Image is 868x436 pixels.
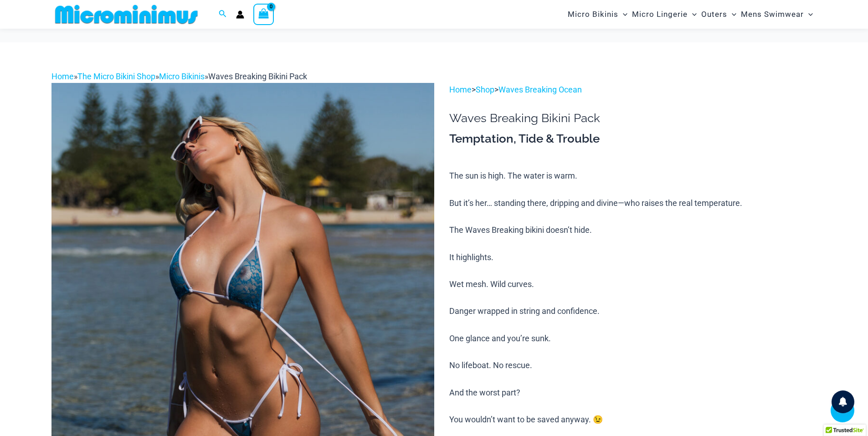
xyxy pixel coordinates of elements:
a: View Shopping Cart, empty [253,4,274,25]
img: MM SHOP LOGO FLAT [51,4,201,25]
span: Mens Swimwear [741,3,804,26]
a: Search icon link [219,9,227,20]
a: Micro Bikinis [159,72,205,81]
a: The Micro Bikini Shop [77,72,155,81]
a: Mens SwimwearMenu ToggleMenu Toggle [739,3,815,26]
span: Menu Toggle [727,3,736,26]
a: Waves Breaking Ocean [498,85,582,94]
span: Menu Toggle [688,3,697,26]
a: Micro LingerieMenu ToggleMenu Toggle [630,3,699,26]
a: Home [51,72,74,81]
span: Menu Toggle [618,3,627,26]
p: > > [449,83,817,97]
a: Home [449,85,472,94]
span: Micro Lingerie [632,3,688,26]
span: Micro Bikinis [568,3,618,26]
h1: Waves Breaking Bikini Pack [449,111,817,125]
p: The sun is high. The water is warm. But it’s her… standing there, dripping and divine—who raises ... [449,169,817,426]
a: Micro BikinisMenu ToggleMenu Toggle [565,3,630,26]
span: Waves Breaking Bikini Pack [208,72,307,81]
a: Account icon link [236,10,244,19]
a: OutersMenu ToggleMenu Toggle [699,3,739,26]
a: Shop [476,85,494,94]
span: Outers [701,3,727,26]
span: » » » [51,72,307,81]
nav: Site Navigation [564,1,817,27]
h3: Temptation, Tide & Trouble [449,131,817,147]
span: Menu Toggle [804,3,813,26]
